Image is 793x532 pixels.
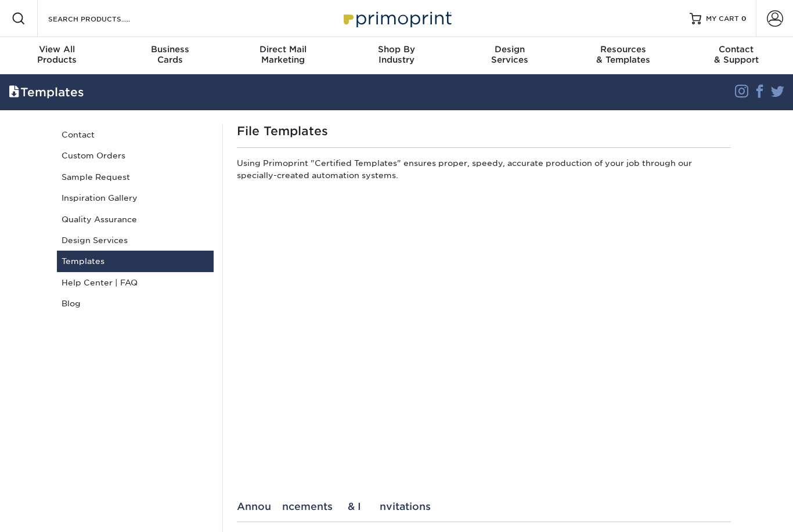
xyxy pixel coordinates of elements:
[57,272,214,293] a: Help Center | FAQ
[47,12,160,26] input: SEARCH PRODUCTS.....
[57,230,214,251] a: Design Services
[57,124,214,145] a: Contact
[706,14,739,24] span: MY CART
[680,44,793,55] span: Contact
[57,251,214,272] a: Templates
[57,187,214,208] a: Inspiration Gallery
[741,15,747,23] span: 0
[226,44,340,55] span: Direct Mail
[567,44,680,65] div: & Templates
[57,209,214,230] a: Quality Assurance
[567,44,680,55] span: Resources
[453,44,567,55] span: Design
[113,44,226,65] div: Cards
[680,37,793,74] a: Contact& Support
[340,37,453,74] a: Shop ByIndustry
[237,124,731,138] h1: File Templates
[113,44,226,55] span: Business
[237,157,731,186] p: Using Primoprint "Certified Templates" ensures proper, speedy, accurate production of your job th...
[453,44,567,65] div: Services
[340,44,453,65] div: Industry
[57,145,214,166] a: Custom Orders
[226,37,340,74] a: Direct MailMarketing
[338,6,455,31] img: Primoprint
[680,44,793,65] div: & Support
[226,44,340,65] div: Marketing
[57,167,214,187] a: Sample Request
[113,37,226,74] a: BusinessCards
[237,501,731,512] div: Announcements & Invitations
[57,293,214,314] a: Blog
[567,37,680,74] a: Resources& Templates
[340,44,453,55] span: Shop By
[453,37,567,74] a: DesignServices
